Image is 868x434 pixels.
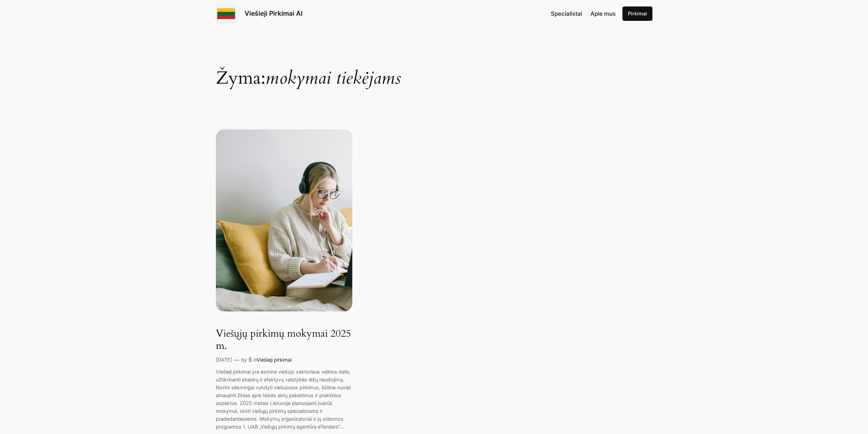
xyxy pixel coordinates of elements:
nav: Navigation [551,9,616,18]
a: Viešieji Pirkimai AI [245,9,303,17]
a: Apie mus [590,9,616,18]
a: Viešieji pirkimai [257,357,292,363]
img: Viešieji pirkimai logo [216,3,236,24]
: Viešųjų pirkimų mokymai 2025 m. [216,129,352,311]
a: [DATE] [216,357,232,363]
span: Specialistai [551,10,582,17]
p: — [234,355,239,364]
p: by [241,356,247,364]
span: in [253,357,257,363]
a: Pirkimai [622,6,652,21]
span: mokymai tiekėjams [265,66,401,90]
a: Š [249,357,252,363]
p: Viešieji pirkimai yra esminė viešojo sektoriaus veiklos dalis, užtikrinanti skaidrų ir efektyvų v... [216,368,352,431]
a: Specialistai [551,9,582,18]
span: Apie mus [590,10,616,17]
a: Viešųjų pirkimų mokymai 2025 m. [216,328,352,352]
h1: Žyma: [216,34,652,87]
